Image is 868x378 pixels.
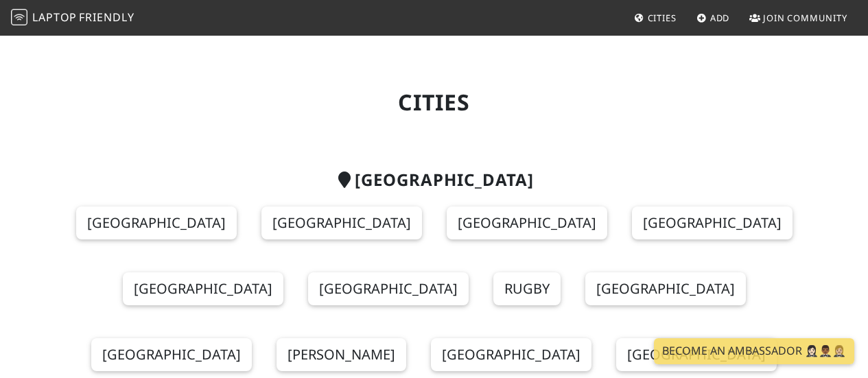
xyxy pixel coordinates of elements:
h2: [GEOGRAPHIC_DATA] [51,170,817,190]
a: Join Community [744,5,853,30]
a: [GEOGRAPHIC_DATA] [585,272,746,305]
a: Rugby [493,272,561,305]
span: Friendly [79,10,134,25]
a: [PERSON_NAME] [277,338,406,371]
a: [GEOGRAPHIC_DATA] [308,272,469,305]
a: [GEOGRAPHIC_DATA] [123,272,283,305]
a: Become an Ambassador 🤵🏻‍♀️🤵🏾‍♂️🤵🏼‍♀️ [654,338,854,364]
a: [GEOGRAPHIC_DATA] [447,206,607,239]
a: Cities [629,5,682,30]
span: Laptop [32,10,77,25]
span: Add [710,12,730,24]
a: [GEOGRAPHIC_DATA] [431,338,591,371]
span: Cities [648,12,677,24]
a: LaptopFriendly LaptopFriendly [11,6,134,30]
a: [GEOGRAPHIC_DATA] [632,206,793,239]
span: Join Community [763,12,847,24]
a: [GEOGRAPHIC_DATA] [91,338,252,371]
a: [GEOGRAPHIC_DATA] [616,338,777,371]
a: [GEOGRAPHIC_DATA] [261,206,422,239]
a: [GEOGRAPHIC_DATA] [76,206,237,239]
img: LaptopFriendly [11,9,27,25]
h1: Cities [51,89,817,115]
a: Add [691,5,736,30]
